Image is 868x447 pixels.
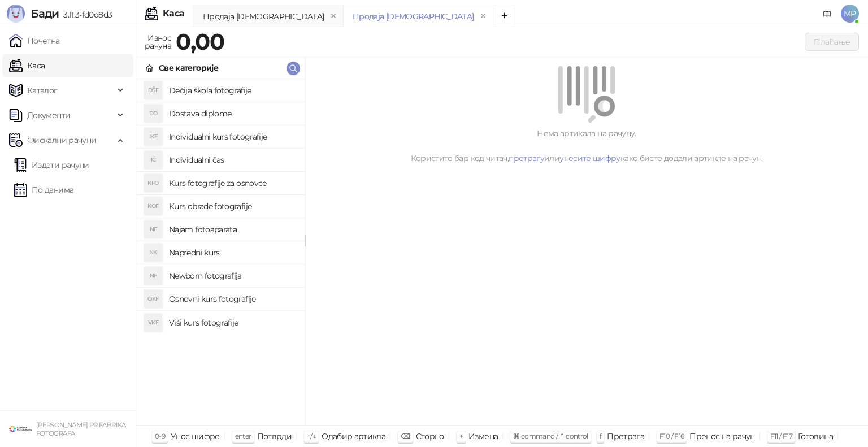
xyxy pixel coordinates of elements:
a: претрагу [509,153,544,163]
span: 3.11.3-fd0d8d3 [59,10,112,20]
button: Плаћање [805,33,859,51]
div: IČ [144,151,162,169]
div: Каса [163,9,184,18]
h4: Individualni čas [169,151,296,169]
div: DD [144,105,162,123]
span: ↑/↓ [307,432,316,440]
h4: Individualni kurs fotografije [169,128,296,146]
span: ⌘ command / ⌃ control [513,432,588,440]
a: Издати рачуни [14,154,89,176]
span: F10 / F16 [659,432,684,440]
h4: Najam fotoaparata [169,220,296,238]
div: Измена [468,429,498,444]
div: KFO [144,174,162,192]
button: remove [326,11,341,21]
span: 0-9 [155,432,165,440]
div: Продаја [DEMOGRAPHIC_DATA] [353,10,474,23]
div: IKF [144,128,162,146]
h4: Viši kurs fotografije [169,314,296,332]
div: Готовина [798,429,833,444]
span: Фискални рачуни [27,129,96,151]
div: NK [144,244,162,262]
div: NF [144,267,162,285]
span: f [600,432,601,440]
div: DŠF [144,81,162,99]
img: Logo [7,5,25,23]
h4: Newborn fotografija [169,267,296,285]
div: Одабир артикла [322,429,385,444]
div: Износ рачуна [142,31,173,53]
h4: Kurs obrade fotografije [169,197,296,215]
div: NF [144,220,162,238]
div: Унос шифре [171,429,220,444]
h4: Dečija škola fotografije [169,81,296,99]
small: [PERSON_NAME] PR FABRIKA FOTOGRAFA [36,421,126,437]
div: grid [136,79,305,425]
div: Сторно [416,429,444,444]
strong: 0,00 [176,28,224,55]
div: Све категорије [159,62,218,74]
div: Потврди [257,429,292,444]
div: Нема артикала на рачуну. Користите бар код читач, или како бисте додали артикле на рачун. [319,127,854,164]
span: enter [235,432,251,440]
span: ⌫ [401,432,410,440]
div: VKF [144,314,162,332]
a: По данима [14,179,73,201]
span: Документи [27,104,70,127]
a: унесите шифру [559,153,620,163]
a: Каса [9,54,45,77]
div: Претрага [607,429,644,444]
span: + [459,432,463,440]
div: OKF [144,290,162,308]
button: Add tab [493,5,515,27]
h4: Kurs fotografije za osnovce [169,174,296,192]
h4: Napredni kurs [169,244,296,262]
div: Продаја [DEMOGRAPHIC_DATA] [203,10,324,23]
span: Бади [31,7,59,20]
span: Каталог [27,79,58,102]
img: 64x64-companyLogo-38624034-993d-4b3e-9699-b297fbaf4d83.png [9,418,32,440]
span: F11 / F17 [770,432,792,440]
h4: Osnovni kurs fotografije [169,290,296,308]
div: KOF [144,197,162,215]
button: remove [476,11,491,21]
h4: Dostava diplome [169,105,296,123]
span: MP [841,5,859,23]
a: Документација [818,5,836,23]
a: Почетна [9,29,60,52]
div: Пренос на рачун [689,429,754,444]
